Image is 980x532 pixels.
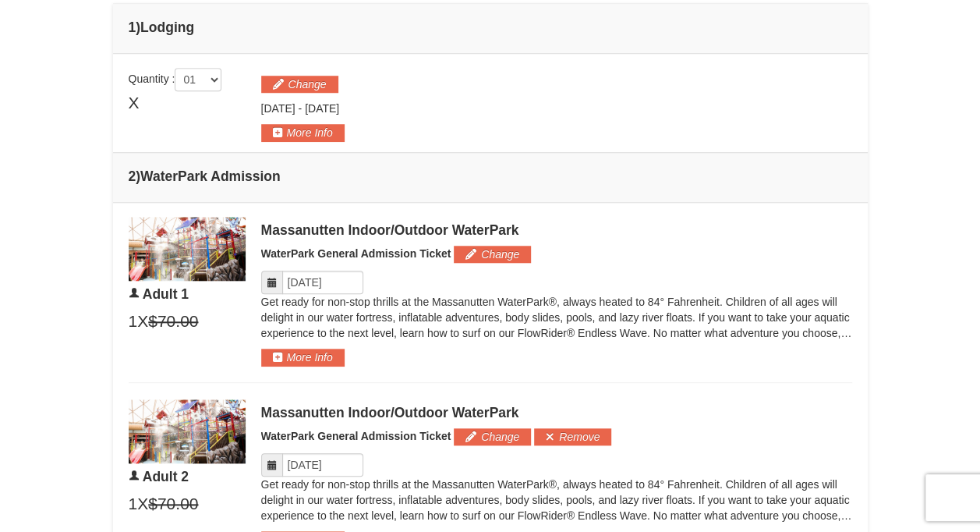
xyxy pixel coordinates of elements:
button: Change [454,428,531,445]
span: ) [136,20,140,35]
span: - [298,102,302,115]
img: 6619917-1403-22d2226d.jpg [129,217,246,281]
p: Get ready for non-stop thrills at the Massanutten WaterPark®, always heated to 84° Fahrenheit. Ch... [261,294,852,341]
button: Remove [534,428,611,445]
span: X [129,91,140,115]
h4: 1 Lodging [129,20,852,35]
span: [DATE] [261,102,295,115]
div: Massanutten Indoor/Outdoor WaterPark [261,222,852,238]
span: WaterPark General Admission Ticket [261,430,451,442]
button: More Info [261,124,345,141]
span: $70.00 [148,310,198,333]
span: ) [136,168,140,184]
span: 1 [129,492,138,516]
span: 1 [129,310,138,333]
img: 6619917-1403-22d2226d.jpg [129,399,246,463]
h4: 2 WaterPark Admission [129,168,852,184]
span: X [137,492,148,516]
span: WaterPark General Admission Ticket [261,247,451,260]
button: Change [261,76,338,93]
span: Adult 2 [143,469,189,484]
span: Adult 1 [143,286,189,302]
button: More Info [261,349,345,366]
span: X [137,310,148,333]
p: Get ready for non-stop thrills at the Massanutten WaterPark®, always heated to 84° Fahrenheit. Ch... [261,477,852,523]
div: Massanutten Indoor/Outdoor WaterPark [261,405,852,420]
span: [DATE] [305,102,339,115]
span: Quantity : [129,73,222,85]
button: Change [454,246,531,263]
span: $70.00 [148,492,198,516]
